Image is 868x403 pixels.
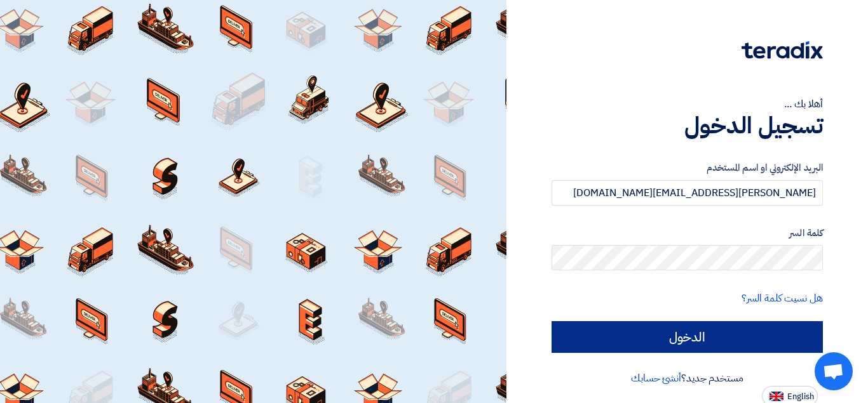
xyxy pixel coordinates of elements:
[631,371,681,386] a: أنشئ حسابك
[552,180,823,206] input: أدخل بريد العمل الإلكتروني او اسم المستخدم الخاص بك ...
[815,352,853,390] a: Open chat
[770,392,783,401] img: en-US.png
[552,226,823,241] label: كلمة السر
[552,96,823,112] div: أهلا بك ...
[742,41,823,59] img: Teradix logo
[787,392,814,401] span: English
[742,291,823,306] a: هل نسيت كلمة السر؟
[552,371,823,386] div: مستخدم جديد؟
[552,321,823,353] input: الدخول
[552,112,823,140] h1: تسجيل الدخول
[552,161,823,175] label: البريد الإلكتروني او اسم المستخدم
